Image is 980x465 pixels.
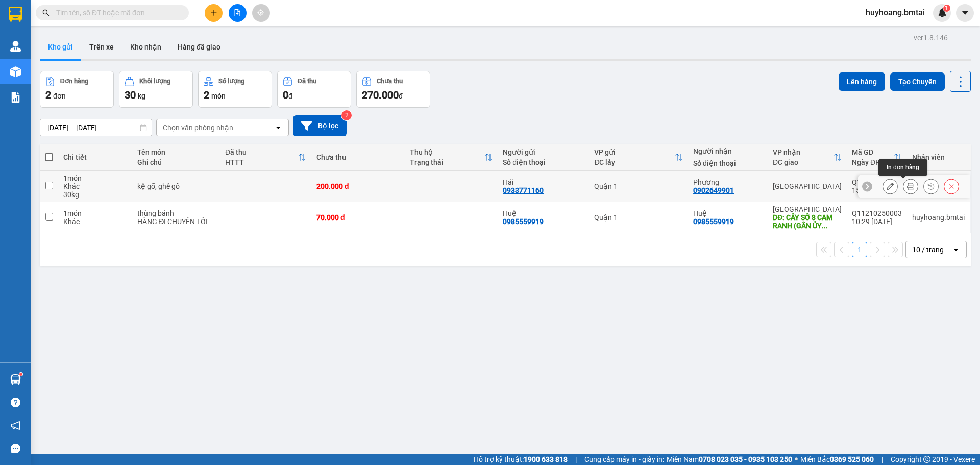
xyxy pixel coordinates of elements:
div: Mã GD [852,148,894,156]
div: Ngày ĐH [852,158,894,166]
img: logo-vxr [9,7,22,22]
div: Chi tiết [63,153,127,161]
div: Nhân viên [912,153,965,161]
button: Tạo Chuyến [890,72,945,91]
div: 15:45 [DATE] [852,186,902,194]
div: 1 món [63,174,127,182]
div: DĐ: CÂY SỐ 8 CAM RANH (GẦN ỦY BAN) [773,213,842,230]
button: Hàng đã giao [169,35,229,59]
div: Chưa thu [316,153,400,161]
div: ĐC giao [773,158,834,166]
span: 2 [45,89,51,101]
img: warehouse-icon [10,374,21,385]
div: Khối lượng [139,78,170,85]
strong: 1900 633 818 [524,455,568,463]
div: Đơn hàng [60,78,88,85]
div: ver 1.8.146 [914,32,948,43]
span: | [881,454,883,465]
div: [GEOGRAPHIC_DATA] [773,205,842,213]
div: 10 / trang [912,244,944,255]
div: VP nhận [773,148,834,156]
div: Khác [63,182,127,190]
button: Lên hàng [839,72,885,91]
div: Số lượng [218,78,244,85]
div: HTTT [225,158,298,166]
input: Tìm tên, số ĐT hoặc mã đơn [56,7,177,18]
div: Người gửi [503,148,584,156]
div: 0933771160 [503,186,544,194]
th: Toggle SortBy [589,144,688,171]
div: Khác [63,217,127,226]
div: HÀNG ĐI CHUYẾN TỐI [137,217,215,226]
th: Toggle SortBy [847,144,907,171]
li: VP [GEOGRAPHIC_DATA] [70,43,136,77]
div: Chưa thu [377,78,403,85]
span: huyhoang.bmtai [857,6,933,19]
div: Trạng thái [410,158,485,166]
sup: 2 [341,110,352,120]
div: Quận 1 [594,213,683,222]
div: ĐC lấy [594,158,675,166]
div: Hải [503,178,584,186]
div: Người nhận [693,147,763,155]
th: Toggle SortBy [220,144,311,171]
div: Đã thu [225,148,298,156]
span: 2 [204,89,209,101]
span: đơn [53,92,66,100]
li: Bình Minh Tải [5,5,148,25]
div: Tên món [137,148,215,156]
div: Quận 1 [594,182,683,190]
span: Hỗ trợ kỹ thuật: [474,454,568,465]
span: Cung cấp máy in - giấy in: [584,454,664,465]
div: 0902649901 [693,186,734,194]
svg: open [274,124,282,132]
span: Miền Bắc [800,454,874,465]
div: Phương [693,178,763,186]
strong: 0708 023 035 - 0935 103 250 [699,455,792,463]
span: message [11,444,20,453]
div: 0985559919 [693,217,734,226]
th: Toggle SortBy [405,144,498,171]
input: Select a date range. [40,119,152,136]
sup: 1 [19,373,22,376]
div: 0985559919 [503,217,544,226]
div: Thu hộ [410,148,485,156]
div: 1 món [63,209,127,217]
div: huyhoang.bmtai [912,213,965,222]
span: đ [399,92,403,100]
div: thùng bánh [137,209,215,217]
div: Đã thu [298,78,316,85]
span: kg [138,92,145,100]
span: 1 [945,5,948,12]
div: 30 kg [63,190,127,199]
button: 1 [852,242,867,257]
div: In đơn hàng [878,159,927,176]
svg: open [952,246,960,254]
div: Huệ [693,209,763,217]
span: question-circle [11,398,20,407]
div: [GEOGRAPHIC_DATA] [773,182,842,190]
span: file-add [234,9,241,16]
div: kệ gỗ, ghế gỗ [137,182,215,190]
span: món [211,92,226,100]
button: aim [252,4,270,22]
span: ... [822,222,828,230]
sup: 1 [943,5,950,12]
img: solution-icon [10,92,21,103]
div: Sửa đơn hàng [883,179,898,194]
th: Toggle SortBy [768,144,847,171]
span: notification [11,421,20,430]
img: icon-new-feature [938,8,947,17]
div: Huệ [503,209,584,217]
button: Đã thu0đ [277,71,351,108]
span: 30 [125,89,136,101]
span: search [42,9,50,16]
img: warehouse-icon [10,66,21,77]
li: VP [GEOGRAPHIC_DATA] [5,43,70,77]
div: VP gửi [594,148,675,156]
span: đ [288,92,292,100]
button: file-add [229,4,247,22]
span: Miền Nam [667,454,792,465]
div: 10:29 [DATE] [852,217,902,226]
div: Ghi chú [137,158,215,166]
